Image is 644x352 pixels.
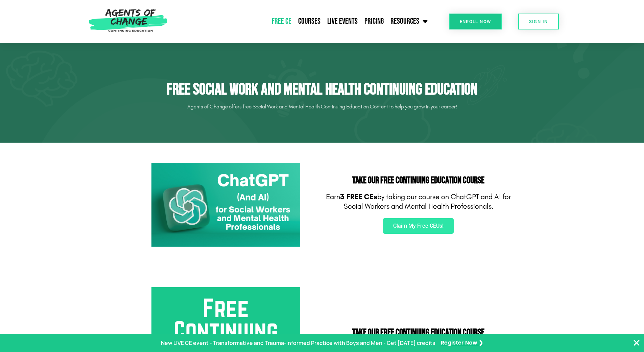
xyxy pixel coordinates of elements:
[295,13,324,30] a: Courses
[387,13,431,30] a: Resources
[161,338,435,348] p: New LIVE CE event - Transformative and Trauma-informed Practice with Boys and Men - Get [DATE] cr...
[326,328,511,337] h2: Take Our FREE Continuing Education Course
[518,14,559,29] a: SIGN IN
[326,176,511,185] h2: Take Our FREE Continuing Education Course
[171,13,431,30] nav: Menu
[326,192,511,211] p: Earn by taking our course on ChatGPT and AI for Social Workers and Mental Health Professionals.
[393,223,444,229] span: Claim My Free CEUs!
[133,101,511,112] p: Agents of Change offers free Social Work and Mental Health Continuing Education Content to help y...
[340,192,377,201] b: 3 FREE CEs
[441,338,483,348] a: Register Now ❯
[529,19,548,24] span: SIGN IN
[383,218,454,234] a: Claim My Free CEUs!
[460,19,491,24] span: Enroll Now
[449,14,502,29] a: Enroll Now
[324,13,361,30] a: Live Events
[133,80,511,100] h1: Free Social Work and Mental Health Continuing Education
[633,339,641,347] button: Close Banner
[268,13,295,30] a: Free CE
[361,13,387,30] a: Pricing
